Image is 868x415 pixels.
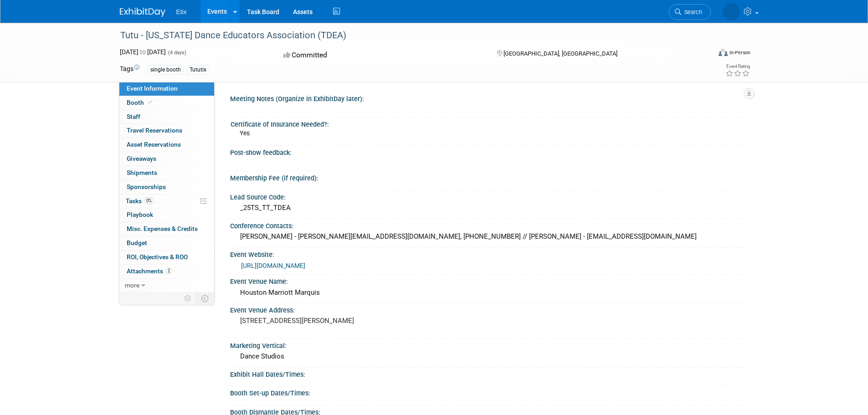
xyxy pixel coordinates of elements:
[119,236,214,250] a: Budget
[119,279,214,292] a: more
[127,267,172,275] span: Attachments
[230,339,749,350] div: Marketing Vertical:
[725,64,750,69] div: Event Rating
[240,129,250,137] span: Yes
[119,265,214,278] a: Attachments2
[195,292,214,304] td: Toggle Event Tabs
[120,48,166,56] span: [DATE] [DATE]
[231,118,745,129] div: Certificate of Insurance Needed?:
[230,219,749,231] div: Conference Contacts:
[240,317,436,325] pre: [STREET_ADDRESS][PERSON_NAME]
[127,211,153,218] span: Playbook
[230,386,749,398] div: Booth Set-up Dates/Times:
[126,197,154,205] span: Tasks
[144,197,154,204] span: 0%
[119,96,214,110] a: Booth
[119,222,214,236] a: Misc. Expenses & Credits
[187,65,209,75] div: Tututix
[127,85,178,92] span: Event Information
[681,9,702,15] span: Search
[241,262,305,269] a: [URL][DOMAIN_NAME]
[119,138,214,152] a: Asset Reservations
[127,225,198,232] span: Misc. Expenses & Credits
[230,275,749,286] div: Event Venue Name:
[119,124,214,138] a: Travel Reservations
[167,50,186,56] span: (4 days)
[119,82,214,96] a: Event Information
[237,286,742,300] div: Houston Marriott Marquis
[230,303,749,315] div: Event Venue Address:
[119,180,214,194] a: Sponsorships
[230,171,749,183] div: Membership Fee (if required):
[125,282,139,289] span: more
[119,152,214,166] a: Giveaways
[237,230,742,244] div: [PERSON_NAME] - [PERSON_NAME][EMAIL_ADDRESS][DOMAIN_NAME], [PHONE_NUMBER] // [PERSON_NAME] - [EMA...
[230,146,749,157] div: Post-show feedback:
[237,349,742,364] div: Dance Studios
[230,248,749,259] div: Event Website:
[729,49,750,56] div: In-Person
[119,110,214,124] a: Staff
[127,155,156,162] span: Giveaways
[119,195,214,208] a: Tasks0%
[127,113,140,120] span: Staff
[127,253,188,261] span: ROI, Objectives & ROO
[503,50,617,57] span: [GEOGRAPHIC_DATA], [GEOGRAPHIC_DATA]
[165,267,172,274] span: 2
[176,8,187,15] span: Etix
[230,368,749,379] div: Exhibit Hall Dates/Times:
[127,239,147,246] span: Budget
[119,166,214,180] a: Shipments
[230,190,749,202] div: Lead Source Code:
[120,8,165,17] img: ExhibitDay
[127,141,181,148] span: Asset Reservations
[657,47,751,61] div: Event Format
[119,251,214,264] a: ROI, Objectives & ROO
[120,64,139,75] td: Tags
[127,99,154,106] span: Booth
[230,92,749,103] div: Meeting Notes (Organize in ExhibitDay later):
[281,47,482,63] div: Committed
[148,65,184,75] div: single booth
[148,100,153,105] i: Booth reservation complete
[119,208,214,222] a: Playbook
[719,49,728,56] img: Format-Inperson.png
[669,4,711,20] a: Search
[723,3,740,20] img: Lakisha Cooper
[127,169,157,176] span: Shipments
[127,127,182,134] span: Travel Reservations
[117,27,697,44] div: Tutu - [US_STATE] Dance Educators Association (TDEA)
[237,201,742,215] div: _25TS_TT_TDEA
[180,292,196,304] td: Personalize Event Tab Strip
[139,48,147,56] span: to
[127,183,166,190] span: Sponsorships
